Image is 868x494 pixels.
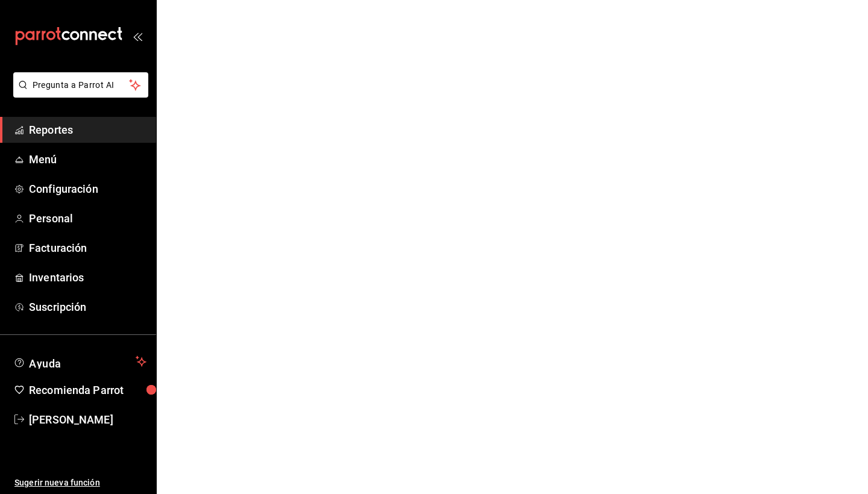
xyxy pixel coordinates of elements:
span: Personal [29,210,146,227]
span: [PERSON_NAME] [29,411,146,428]
span: Sugerir nueva función [14,477,146,489]
span: Reportes [29,122,146,138]
span: Ayuda [29,354,131,369]
span: Facturación [29,240,146,256]
button: Pregunta a Parrot AI [13,72,148,98]
span: Inventarios [29,269,146,286]
span: Pregunta a Parrot AI [33,79,130,92]
span: Suscripción [29,299,146,315]
span: Recomienda Parrot [29,382,146,398]
span: Menú [29,151,146,167]
a: Pregunta a Parrot AI [8,87,148,100]
span: Configuración [29,181,146,197]
button: open_drawer_menu [133,31,142,41]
